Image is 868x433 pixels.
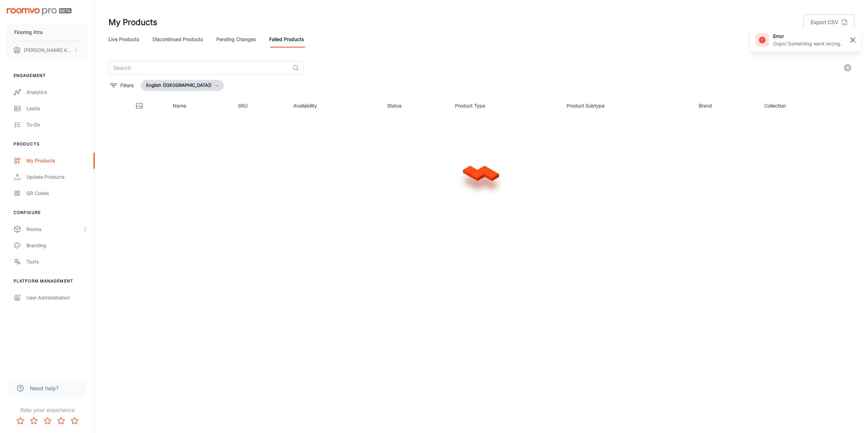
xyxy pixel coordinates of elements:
[26,121,88,129] div: To-do
[269,31,304,47] a: Failed Products
[30,384,59,392] span: Need help?
[693,96,759,115] th: Brand
[26,173,88,181] div: Update Products
[233,96,288,115] th: SKU
[216,31,256,47] a: Pending Changes
[24,46,72,54] p: [PERSON_NAME] Khurana
[773,40,842,47] p: Oops! Something went wrong.
[7,41,88,59] button: [PERSON_NAME] Khurana
[26,88,88,96] div: Analytics
[108,61,290,75] input: Search
[26,225,82,233] div: Rooms
[450,96,561,115] th: Product Type
[5,406,89,414] p: Rate your experience
[288,96,382,115] th: Availability
[68,414,81,428] button: Rate 5 star
[14,28,43,36] p: Flooring Xtra
[41,414,54,428] button: Rate 3 star
[26,258,88,265] div: Texts
[803,14,854,31] button: Export CSV
[108,31,139,47] a: Live Products
[26,242,88,249] div: Branding
[153,31,203,47] a: Discontinued Products
[135,102,143,110] svg: Thumbnail
[561,96,694,115] th: Product Subtype
[108,80,135,91] button: filter
[108,16,157,28] h1: My Products
[54,414,68,428] button: Rate 4 star
[26,294,88,301] div: User Administration
[759,96,854,115] th: Collection
[7,23,88,41] button: Flooring Xtra
[26,105,88,112] div: Leads
[14,414,27,428] button: Rate 1 star
[773,33,842,40] h6: error
[26,190,88,197] div: QR Codes
[382,96,450,115] th: Status
[167,96,233,115] th: Name
[27,414,41,428] button: Rate 2 star
[26,157,88,164] div: My Products
[7,8,72,15] img: Roomvo PRO Beta
[841,61,854,75] button: settings
[141,80,224,91] button: English ([GEOGRAPHIC_DATA])
[120,82,134,89] p: Filters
